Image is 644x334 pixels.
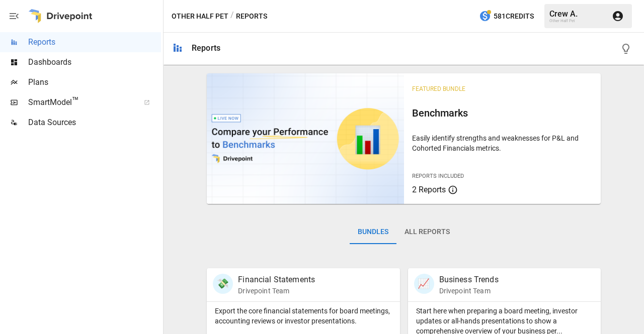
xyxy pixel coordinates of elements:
span: Data Sources [28,117,161,129]
button: Other Half Pet [172,10,228,23]
button: All Reports [396,220,458,244]
p: Drivepoint Team [238,286,315,296]
span: Reports [28,36,161,48]
p: Export the core financial statements for board meetings, accounting reviews or investor presentat... [215,306,391,326]
h6: Benchmarks [412,105,593,121]
button: Bundles [350,220,396,244]
span: ™ [72,95,79,107]
div: / [230,10,234,23]
button: 581Credits [475,7,538,26]
p: Business Trends [439,274,499,286]
img: video thumbnail [207,73,404,204]
span: SmartModel [28,96,133,108]
span: Dashboards [28,56,161,68]
p: Financial Statements [238,274,315,286]
div: Other Half Pet [549,19,606,23]
span: 2 Reports [412,185,446,194]
span: Reports Included [412,173,464,179]
div: Reports [192,43,220,53]
p: Easily identify strengths and weaknesses for P&L and Cohorted Financials metrics. [412,133,593,153]
div: 📈 [414,274,434,294]
div: Crew A. [549,9,606,19]
span: 581 Credits [494,10,534,23]
span: Featured Bundle [412,85,465,92]
span: Plans [28,76,161,88]
p: Drivepoint Team [439,286,499,296]
div: 💸 [213,274,233,294]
